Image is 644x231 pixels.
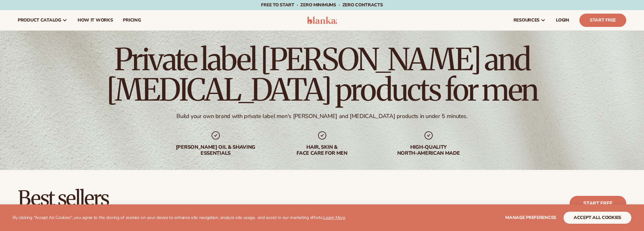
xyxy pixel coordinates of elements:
[18,188,266,209] h2: Best sellers
[18,44,626,105] h1: Private label [PERSON_NAME] and [MEDICAL_DATA] products for men
[78,18,113,23] span: How It Works
[564,212,631,224] button: accept all cookies
[175,144,256,156] div: [PERSON_NAME] oil & shaving essentials
[579,14,626,27] a: Start Free
[551,10,574,30] a: LOGIN
[13,215,345,221] p: By clicking "Accept All Cookies", you agree to the storing of cookies on your device to enhance s...
[123,18,141,23] span: pricing
[282,144,363,156] div: hair, skin & face care for men
[513,18,539,23] span: resources
[508,10,551,30] a: resources
[388,144,469,156] div: High-quality North-american made
[505,215,556,221] span: Manage preferences
[323,215,345,221] a: Learn More
[261,2,383,8] span: Free to start · ZERO minimums · ZERO contracts
[570,196,626,211] a: Start free
[176,113,467,120] div: Build your own brand with private label men's [PERSON_NAME] and [MEDICAL_DATA] products in under ...
[73,10,118,30] a: How It Works
[118,10,146,30] a: pricing
[18,18,61,23] span: product catalog
[505,212,556,224] button: Manage preferences
[13,10,73,30] a: product catalog
[307,16,337,24] img: logo
[556,18,569,23] span: LOGIN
